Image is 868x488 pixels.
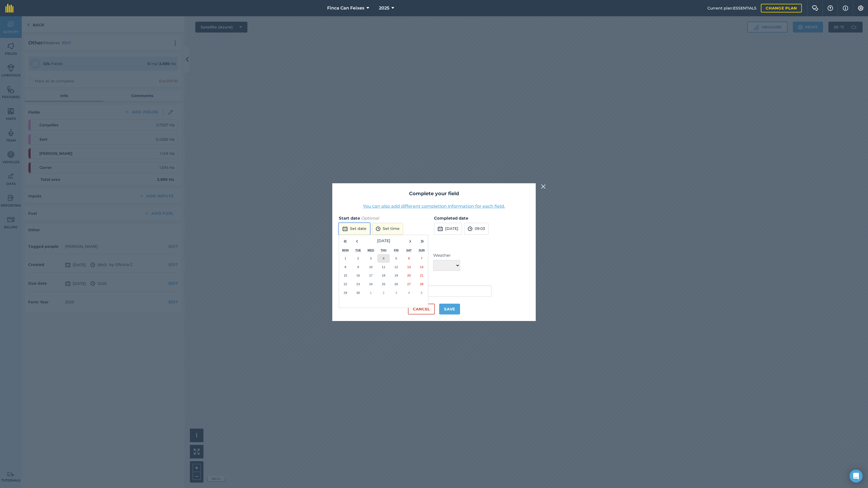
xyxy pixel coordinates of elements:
button: 21 September 2025 [415,271,428,280]
abbr: Friday [394,249,398,252]
button: 13 September 2025 [403,263,415,271]
abbr: 27 September 2025 [407,282,411,286]
button: Save [439,304,460,314]
button: 7 September 2025 [415,254,428,263]
button: 23 September 2025 [352,280,365,288]
h2: Complete your field [339,190,529,198]
abbr: Tuesday [355,249,361,252]
abbr: Sunday [419,249,425,252]
abbr: 1 October 2025 [370,291,372,294]
img: fieldmargin Logo [5,4,14,12]
abbr: Saturday [406,249,412,252]
button: 3 September 2025 [365,254,377,263]
button: 4 October 2025 [403,288,415,297]
button: 2 October 2025 [377,288,390,297]
button: 11 September 2025 [377,263,390,271]
span: Finca Can Feixes [327,5,364,11]
abbr: 4 September 2025 [383,256,384,260]
img: svg+xml;base64,PD94bWwgdmVyc2lvbj0iMS4wIiBlbmNvZGluZz0idXRmLTgiPz4KPCEtLSBHZW5lcmF0b3I6IEFkb2JlIE... [438,226,443,232]
button: 5 October 2025 [415,288,428,297]
abbr: 3 September 2025 [370,256,372,260]
button: 14 September 2025 [415,263,428,271]
img: svg+xml;base64,PD94bWwgdmVyc2lvbj0iMS4wIiBlbmNvZGluZz0idXRmLTgiPz4KPCEtLSBHZW5lcmF0b3I6IEFkb2JlIE... [376,226,381,232]
button: 29 September 2025 [339,288,352,297]
img: Two speech bubbles overlapping with the left bubble in the forefront [812,5,818,11]
div: Open Intercom Messenger [850,470,863,483]
abbr: 2 October 2025 [383,291,384,294]
label: Weather [433,252,460,259]
button: 25 September 2025 [377,280,390,288]
button: 27 September 2025 [403,280,415,288]
button: 28 September 2025 [415,280,428,288]
abbr: 20 September 2025 [407,274,411,277]
button: 17 September 2025 [365,271,377,280]
abbr: 21 September 2025 [420,274,423,277]
abbr: Monday [342,249,349,252]
span: [DATE] [377,238,390,243]
abbr: 11 September 2025 [382,265,385,269]
img: svg+xml;base64,PHN2ZyB4bWxucz0iaHR0cDovL3d3dy53My5vcmcvMjAwMC9zdmciIHdpZHRoPSIxNyIgaGVpZ2h0PSIxNy... [843,5,848,11]
button: 16 September 2025 [352,271,365,280]
h3: Weather [339,241,529,248]
abbr: 14 September 2025 [420,265,423,269]
button: 24 September 2025 [365,280,377,288]
span: 2025 [379,5,389,11]
abbr: 16 September 2025 [356,274,360,277]
button: 12 September 2025 [390,263,403,271]
button: 19 September 2025 [390,271,403,280]
button: 15 September 2025 [339,271,352,280]
button: 5 September 2025 [390,254,403,263]
abbr: 23 September 2025 [356,282,360,286]
button: 9 September 2025 [352,263,365,271]
abbr: 5 September 2025 [395,256,397,260]
abbr: 25 September 2025 [382,282,385,286]
button: 1 October 2025 [365,288,377,297]
abbr: 28 September 2025 [420,282,423,286]
abbr: 4 October 2025 [408,291,410,294]
abbr: 5 October 2025 [421,291,422,294]
img: svg+xml;base64,PD94bWwgdmVyc2lvbj0iMS4wIiBlbmNvZGluZz0idXRmLTgiPz4KPCEtLSBHZW5lcmF0b3I6IEFkb2JlIE... [342,226,348,232]
abbr: 7 September 2025 [421,256,422,260]
button: » [416,235,428,247]
abbr: 12 September 2025 [394,265,398,269]
abbr: Thursday [381,249,387,252]
button: You can also add different completion information for each field. [363,203,505,210]
a: Change plan [761,4,802,12]
img: svg+xml;base64,PHN2ZyB4bWxucz0iaHR0cDovL3d3dy53My5vcmcvMjAwMC9zdmciIHdpZHRoPSIyMiIgaGVpZ2h0PSIzMC... [541,183,546,190]
abbr: 15 September 2025 [344,274,347,277]
button: 2 September 2025 [352,254,365,263]
button: 20 September 2025 [403,271,415,280]
button: 3 October 2025 [390,288,403,297]
button: 6 September 2025 [403,254,415,263]
abbr: 3 October 2025 [395,291,397,294]
abbr: 26 September 2025 [394,282,398,286]
span: Current plan : ESSENTIALS [707,5,757,11]
button: 26 September 2025 [390,280,403,288]
abbr: 6 September 2025 [408,256,410,260]
abbr: 2 September 2025 [357,256,359,260]
abbr: 30 September 2025 [356,291,360,294]
button: 22 September 2025 [339,280,352,288]
abbr: 22 September 2025 [344,282,347,286]
abbr: 29 September 2025 [344,291,347,294]
em: Optional [361,216,379,221]
button: Cancel [408,304,435,314]
button: 10 September 2025 [365,263,377,271]
button: 1 September 2025 [339,254,352,263]
abbr: 8 September 2025 [344,265,346,269]
strong: Start date [339,216,360,221]
img: A question mark icon [827,5,834,11]
button: 18 September 2025 [377,271,390,280]
strong: Completed date [434,216,468,221]
button: [DATE] [363,235,404,247]
abbr: Wednesday [368,249,374,252]
abbr: 9 September 2025 [357,265,359,269]
button: › [404,235,416,247]
abbr: 19 September 2025 [394,274,398,277]
button: 8 September 2025 [339,263,352,271]
button: 30 September 2025 [352,288,365,297]
button: Set date [339,223,370,235]
abbr: 13 September 2025 [407,265,411,269]
button: Set time [372,223,403,235]
abbr: 1 September 2025 [344,256,346,260]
